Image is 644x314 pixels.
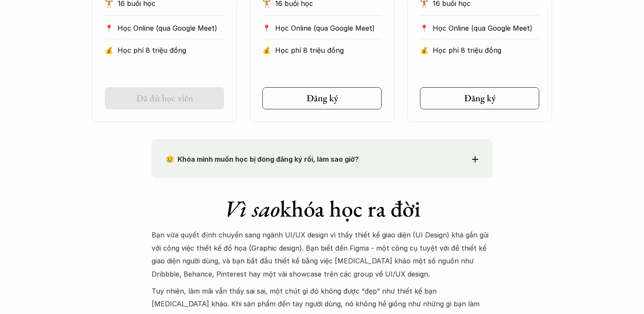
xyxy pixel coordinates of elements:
p: 💰 [420,44,428,57]
p: 💰 [262,44,271,57]
p: Học phí 8 triệu đồng [275,44,382,57]
h5: Đăng ký [307,93,338,104]
h1: khóa học ra đời [152,195,492,223]
p: 📍 [262,24,271,32]
h5: Đã đủ học viên [136,93,193,104]
p: Học Online (qua Google Meet) [275,22,382,34]
p: Học phí 8 triệu đồng [118,44,224,57]
p: Học Online (qua Google Meet) [433,22,539,34]
p: 📍 [420,24,428,32]
p: Học Online (qua Google Meet) [118,22,224,34]
a: Đăng ký [262,87,382,109]
p: 📍 [105,24,113,32]
p: Học phí 8 triệu đồng [433,44,539,57]
p: 💰 [105,44,113,57]
h5: Đăng ký [464,93,496,104]
em: Vì sao [224,194,280,223]
a: Đăng ký [420,87,539,109]
strong: 😢 Khóa mình muốn học bị đóng đăng ký rồi, làm sao giờ? [166,155,359,163]
p: Bạn vừa quyết định chuyển sang ngành UI/UX design vì thấy thiết kế giao diện (UI Design) khá gần ... [152,228,492,280]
